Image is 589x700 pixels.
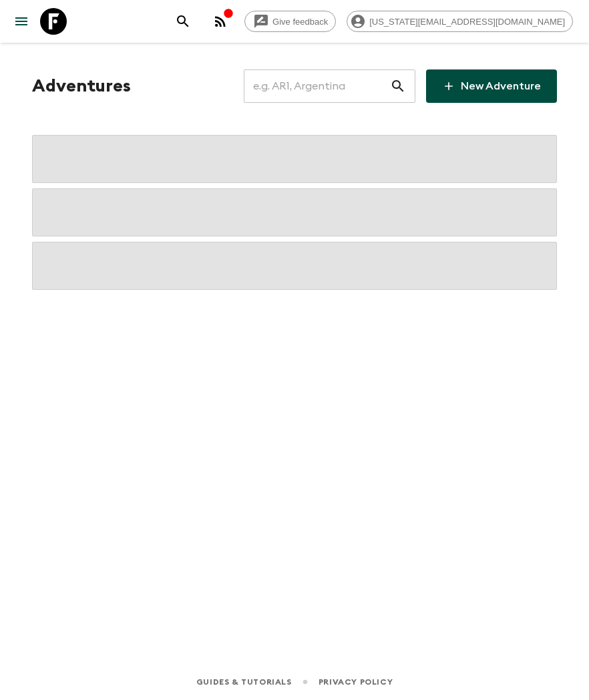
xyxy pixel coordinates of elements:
button: search adventures [170,8,196,35]
button: menu [8,8,35,35]
h1: Adventures [32,73,131,100]
a: Give feedback [244,11,336,32]
span: Give feedback [265,17,335,27]
a: New Adventure [426,69,557,103]
input: e.g. AR1, Argentina [244,67,390,105]
span: [US_STATE][EMAIL_ADDRESS][DOMAIN_NAME] [362,17,572,27]
a: Guides & Tutorials [196,675,292,689]
div: [US_STATE][EMAIL_ADDRESS][DOMAIN_NAME] [347,11,573,32]
a: Privacy Policy [319,675,393,689]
